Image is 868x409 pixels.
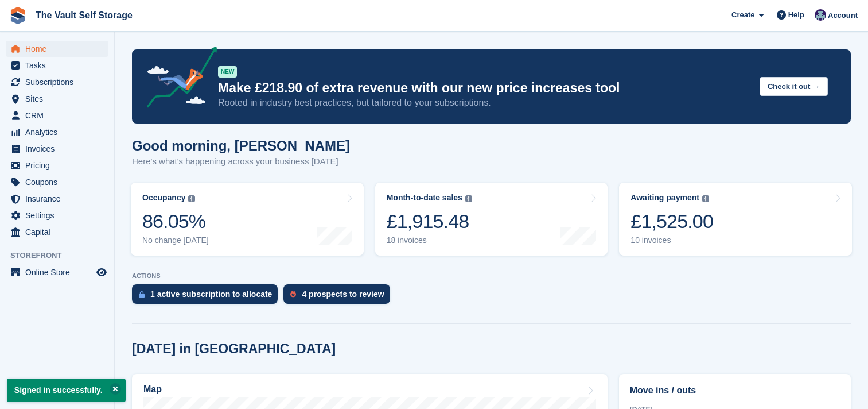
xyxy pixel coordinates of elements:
[731,9,754,21] span: Create
[218,66,237,78] div: NEW
[387,236,472,245] div: 18 invoices
[6,264,108,280] a: menu
[6,57,108,74] a: menu
[465,195,472,202] img: icon-info-grey-7440780725fd019a000dd9b08b2336e03edf1995a4989e88bcd33f0948082b44.svg
[387,193,462,203] div: Month-to-date sales
[142,210,209,233] div: 86.05%
[6,207,108,223] a: menu
[619,183,852,256] a: Awaiting payment £1,525.00 10 invoices
[6,41,108,57] a: menu
[132,284,283,310] a: 1 active subscription to allocate
[387,210,472,233] div: £1,915.48
[142,236,209,245] div: No change [DATE]
[25,207,94,223] span: Settings
[283,284,395,310] a: 4 prospects to review
[6,91,108,107] a: menu
[150,290,272,299] div: 1 active subscription to allocate
[6,74,108,90] a: menu
[375,183,608,256] a: Month-to-date sales £1,915.48 18 invoices
[31,6,137,25] a: The Vault Self Storage
[6,157,108,173] a: menu
[132,341,336,357] h2: [DATE] in [GEOGRAPHIC_DATA]
[828,10,858,21] span: Account
[25,157,94,173] span: Pricing
[25,264,94,280] span: Online Store
[137,47,217,112] img: price-adjustments-announcement-icon-8257ccfd72463d97f412b2fc003d46551f7dbcb40ab6d574587a9cd5c0d94...
[6,141,108,157] a: menu
[6,124,108,140] a: menu
[218,97,750,109] p: Rooted in industry best practices, but tailored to your subscriptions.
[188,195,195,202] img: icon-info-grey-7440780725fd019a000dd9b08b2336e03edf1995a4989e88bcd33f0948082b44.svg
[630,236,713,245] div: 10 invoices
[6,224,108,240] a: menu
[218,80,750,97] p: Make £218.90 of extra revenue with our new price increases tool
[25,124,94,140] span: Analytics
[25,57,94,74] span: Tasks
[302,290,384,299] div: 4 prospects to review
[95,265,108,279] a: Preview store
[25,74,94,90] span: Subscriptions
[6,191,108,207] a: menu
[142,193,185,203] div: Occupancy
[25,41,94,57] span: Home
[630,193,699,203] div: Awaiting payment
[7,379,126,402] p: Signed in successfully.
[290,291,296,298] img: prospect-51fa495bee0391a8d652442698ab0144808aea92771e9ea1ae160a38d050c398.svg
[630,384,840,398] h2: Move ins / outs
[6,174,108,190] a: menu
[143,384,162,395] h2: Map
[25,141,94,157] span: Invoices
[132,272,851,280] p: ACTIONS
[25,107,94,124] span: CRM
[702,195,709,202] img: icon-info-grey-7440780725fd019a000dd9b08b2336e03edf1995a4989e88bcd33f0948082b44.svg
[139,291,145,298] img: active_subscription_to_allocate_icon-d502201f5373d7db506a760aba3b589e785aa758c864c3986d89f69b8ff3...
[760,77,828,96] button: Check it out →
[6,107,108,124] a: menu
[25,224,94,240] span: Capital
[630,210,713,233] div: £1,525.00
[132,138,350,153] h1: Good morning, [PERSON_NAME]
[25,174,94,190] span: Coupons
[131,183,364,256] a: Occupancy 86.05% No change [DATE]
[10,250,114,261] span: Storefront
[788,9,804,21] span: Help
[25,191,94,207] span: Insurance
[9,7,26,24] img: stora-icon-8386f47178a22dfd0bd8f6a31ec36ba5ce8667c1dd55bd0f319d3a0aa187defe.svg
[25,91,94,107] span: Sites
[132,155,350,168] p: Here's what's happening across your business [DATE]
[815,9,826,21] img: Hannah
